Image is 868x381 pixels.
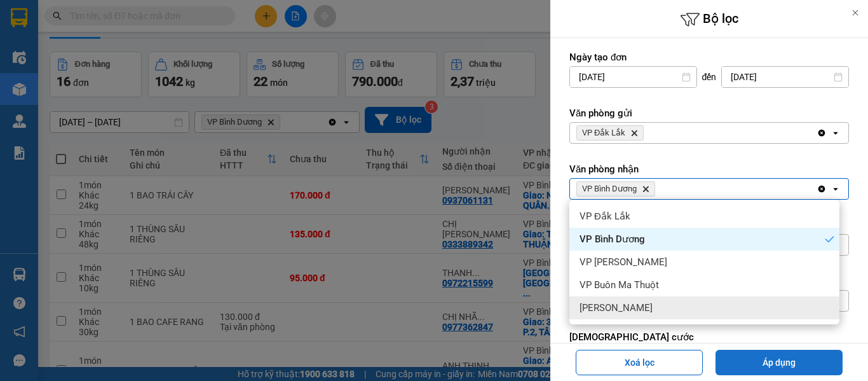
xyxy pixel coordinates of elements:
[715,350,843,375] button: Áp dụng
[642,185,649,193] svg: Delete
[580,256,667,268] span: VP [PERSON_NAME]
[817,184,827,194] svg: Clear all
[722,67,848,87] input: Select a date.
[569,107,849,120] label: Văn phòng gửi
[646,127,648,139] input: Selected VP Đắk Lắk.
[580,233,645,246] span: VP Bình Dương
[580,210,630,223] span: VP Đắk Lắk
[569,163,849,176] label: Văn phòng nhận
[576,125,644,141] span: VP Đắk Lắk, close by backspace
[580,279,659,291] span: VP Buôn Ma Thuột
[569,331,849,343] label: [DEMOGRAPHIC_DATA] cước
[817,128,827,138] svg: Clear all
[550,10,868,29] h6: Bộ lọc
[580,301,653,314] span: [PERSON_NAME]
[582,128,625,138] span: VP Đắk Lắk
[702,71,717,83] span: đến
[658,183,659,195] input: Selected VP Bình Dương.
[630,129,638,137] svg: Delete
[831,184,841,194] svg: open
[576,350,703,375] button: Xoá lọc
[569,200,839,324] ul: Menu
[582,184,637,194] span: VP Bình Dương
[570,67,696,87] input: Select a date.
[569,51,849,64] label: Ngày tạo đơn
[576,181,655,197] span: VP Bình Dương, close by backspace
[831,128,841,138] svg: open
